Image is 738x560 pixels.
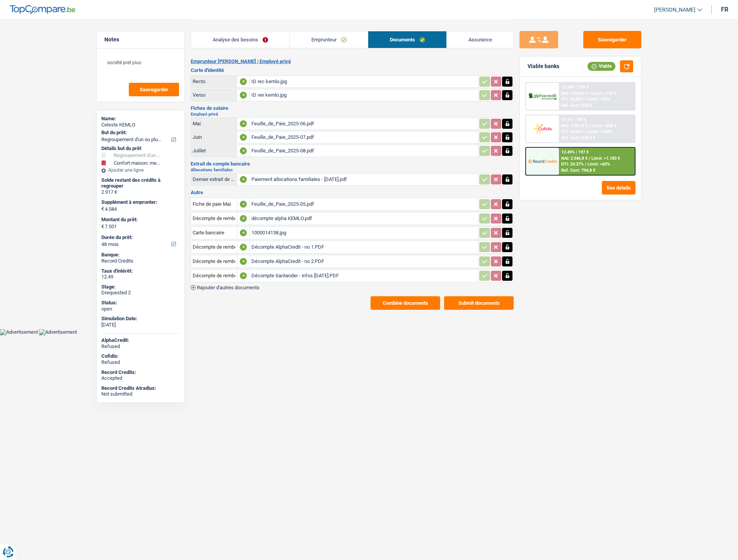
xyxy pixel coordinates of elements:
div: 1000014138.jpg [251,227,477,239]
span: / [589,123,590,128]
div: Décompte AlphaCredit - no 1.PDF [251,241,477,253]
h2: Allocations familiales [191,168,514,172]
div: Juin [193,134,235,140]
div: Refused [101,359,180,365]
div: ID rec kemlo.jpg [251,76,477,87]
label: Supplément à emprunter: [101,199,178,205]
div: Record Credits: [101,369,180,376]
span: / [589,156,590,161]
label: Montant du prêt: [101,217,178,223]
div: Celeste KEMLO [101,122,180,128]
a: Analyse des besoins [191,31,289,48]
div: A [240,134,247,141]
div: open [101,306,180,312]
div: Refused [101,343,180,350]
div: Stage: [101,284,180,290]
div: A [240,272,247,279]
span: Rajouter d'autres documents [197,285,260,290]
div: Cofidis: [101,353,180,359]
span: Limit: >750 € [591,91,617,96]
a: Assurance [447,31,513,48]
div: Record Credits Atradius: [101,385,180,391]
a: Emprunteur [290,31,368,48]
h2: Emprunteur [PERSON_NAME] | Employé privé [191,58,514,65]
span: € [101,224,104,230]
h5: Notes [104,36,177,43]
h3: Extrait de compte bancaire [191,161,514,166]
div: Record Credits [101,258,180,264]
div: Accepted [101,375,180,381]
div: Dernier extrait de compte pour vos allocations familiales [193,176,235,182]
div: Décompte Santander - infos [DATE].PDF [251,270,477,282]
div: Taux d'intérêt: [101,268,180,274]
h2: Employé privé [191,112,514,116]
label: But du prêt: [101,130,178,136]
div: 12.49% | 197 € [561,150,589,155]
div: 12.99% | 199 € [561,85,589,90]
button: Sauvegarder [583,31,641,48]
div: fr [721,6,728,13]
div: Recto [193,79,235,84]
div: Paiement allocations familiales - [DATE].pdf [251,174,477,185]
span: Limit: <65% [588,97,610,102]
div: 2.917 € [101,189,180,195]
span: / [589,91,590,96]
div: Solde restant des crédits à regrouper [101,177,180,189]
div: décompte alpha KEMLO.pdf [251,213,477,224]
div: Mai [193,121,235,126]
img: Advertisement [39,329,77,335]
div: Ref. Cost: 794,8 € [561,168,595,173]
span: NAI: 2 054,5 € [561,91,588,96]
div: Verso [193,92,235,98]
span: NAI: 2 301,8 € [561,123,588,128]
img: Cofidis [528,121,557,136]
img: Record Credits [528,154,557,168]
div: [DATE] [101,322,180,328]
span: Limit: >1.183 € [591,156,620,161]
span: DTI: 24.65% [561,129,584,134]
div: Juillet [193,148,235,154]
div: Banque: [101,252,180,258]
div: A [240,201,247,208]
span: DTI: 24.27% [561,162,584,167]
div: Ajouter une ligne [101,167,180,173]
h3: Autre [191,190,514,195]
a: Documents [368,31,446,48]
div: A [240,147,247,154]
span: NAI: 2 346,8 € [561,156,588,161]
span: Limit: <65% [588,162,610,167]
div: AlphaCredit: [101,337,180,343]
div: Feuille_de_Paie_2025-06.pdf [251,118,477,130]
div: 12.49 [101,274,180,280]
div: Ref. Cost: 826 € [561,103,592,108]
div: A [240,120,247,127]
span: Sauvegarder [140,87,168,92]
div: A [240,215,247,222]
a: [PERSON_NAME] [648,3,702,16]
div: A [240,92,247,99]
span: Limit: >800 € [591,123,617,128]
div: Décompte AlphaCredit - no 2.PDF [251,256,477,267]
button: See details [602,181,635,195]
div: Viable banks [528,63,559,70]
div: Feuille_de_Paie_2025-07.pdf [251,131,477,143]
div: ID ver kemlo.jpg [251,89,477,101]
div: A [240,229,247,236]
div: A [240,176,247,183]
span: DTI: 26.83% [561,97,584,102]
div: Not submitted [101,391,180,397]
label: Durée du prêt: [101,234,178,241]
div: Name: [101,116,180,122]
span: [PERSON_NAME] [654,7,695,13]
div: 12.9% | 198 € [561,117,586,122]
h3: Carte d'identité [191,68,514,73]
span: Limit: <100% [588,129,612,134]
button: Submit documents [444,296,514,310]
img: AlphaCredit [528,92,557,101]
button: Combine documents [371,296,440,310]
div: Status: [101,300,180,306]
div: Ref. Cost: 820,3 € [561,135,595,140]
button: Rajouter d'autres documents [191,285,260,290]
span: / [585,162,586,167]
div: Feuille_de_Paie_2025-05.pdf [251,198,477,210]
